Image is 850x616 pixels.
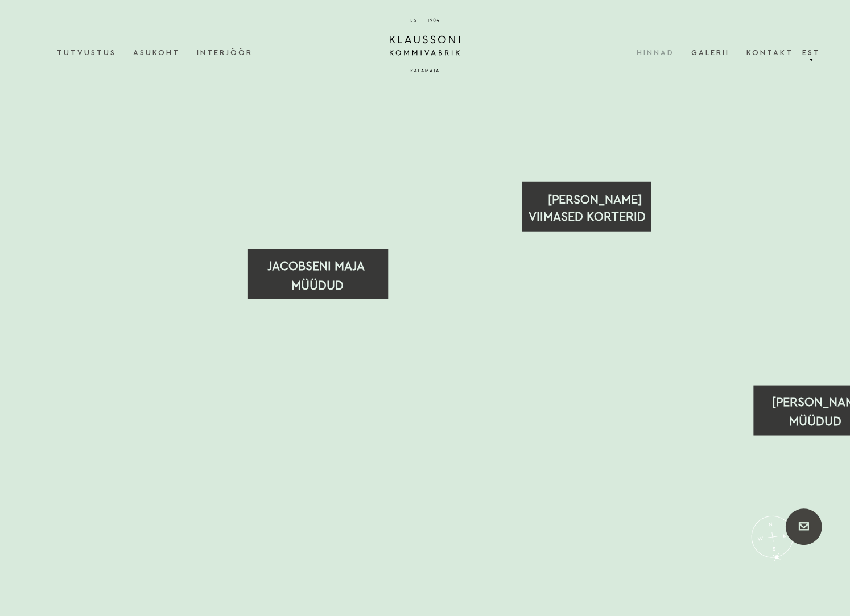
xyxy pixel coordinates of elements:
text: JACOBSENI MAJA [267,261,365,272]
a: Tutvustus [57,35,133,70]
a: Galerii [691,35,746,70]
a: Est [800,35,823,70]
a: Hinnad [637,35,691,70]
text: [PERSON_NAME] [548,194,642,206]
a: Kontakt [746,35,793,70]
a: Interjöör [197,35,270,70]
text: VIIMASED KORTERID [529,211,646,223]
a: Asukoht [133,35,197,70]
text: MÜÜDUD [291,278,344,292]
